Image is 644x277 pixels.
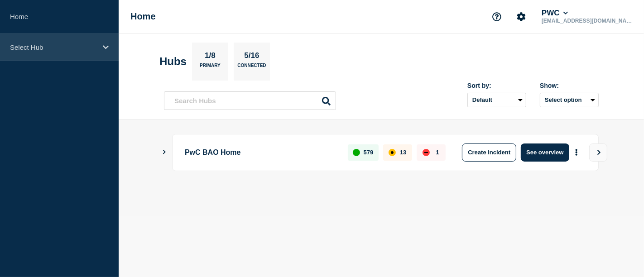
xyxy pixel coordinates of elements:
[540,82,599,89] div: Show:
[487,7,506,26] button: Support
[462,143,516,162] button: Create incident
[540,18,634,24] p: [EMAIL_ADDRESS][DOMAIN_NAME]
[400,149,406,156] p: 13
[162,149,167,156] button: Show Connected Hubs
[200,63,221,72] p: Primary
[540,9,570,18] button: PWC
[202,51,219,63] p: 1/8
[521,143,569,162] button: See overview
[159,55,187,68] h2: Hubs
[237,63,266,72] p: Connected
[467,93,526,107] select: Sort by
[389,149,396,156] div: affected
[423,149,430,156] div: down
[512,7,531,26] button: Account settings
[10,43,97,51] p: Select Hub
[436,149,439,156] p: 1
[241,51,263,63] p: 5/16
[364,149,374,156] p: 579
[164,91,336,110] input: Search Hubs
[353,149,360,156] div: up
[571,144,582,161] button: More actions
[185,143,337,162] p: PwC BAO Home
[130,11,156,22] h1: Home
[589,143,607,162] button: View
[540,93,599,107] button: Select option
[467,82,526,89] div: Sort by:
